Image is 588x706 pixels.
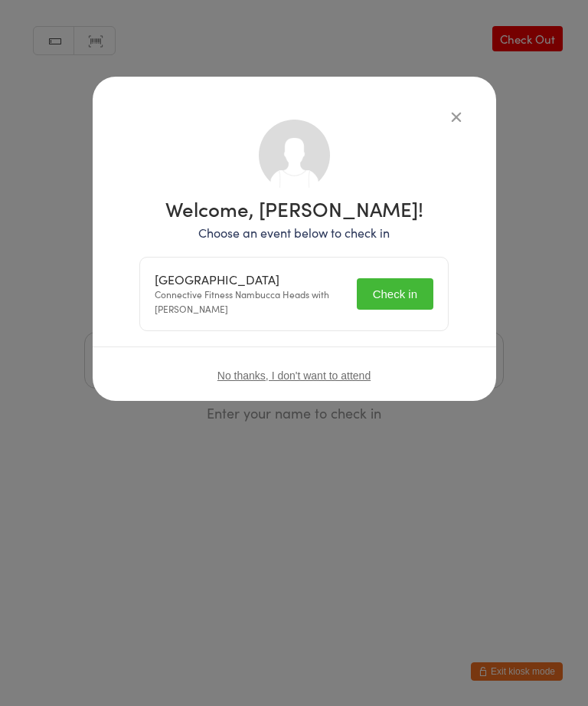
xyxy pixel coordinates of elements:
img: no_photo.png [259,120,330,191]
button: No thanks, I don't want to attend [217,369,371,382]
div: Connective Fitness Nambucca Heads with [PERSON_NAME] [155,272,348,316]
button: Check in [357,278,433,310]
h1: Welcome, [PERSON_NAME]! [139,199,449,218]
p: Choose an event below to check in [139,224,449,241]
div: [GEOGRAPHIC_DATA] [155,272,348,287]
